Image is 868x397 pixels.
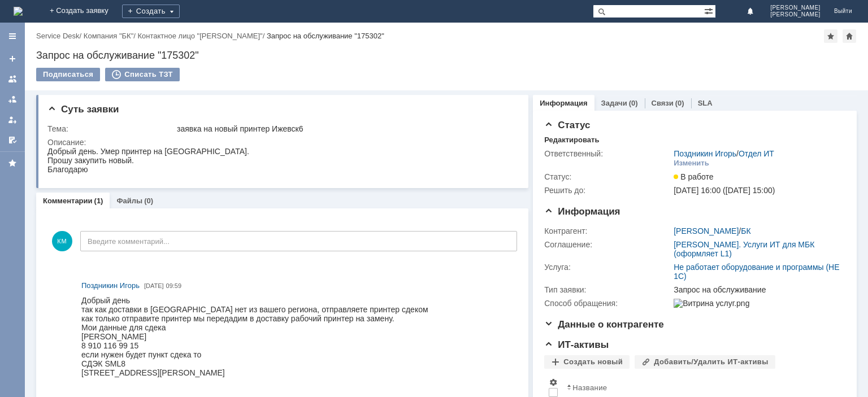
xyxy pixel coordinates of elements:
a: Информация [540,99,587,107]
span: Суть заявки [47,104,119,115]
a: Мои согласования [3,131,21,149]
span: [PERSON_NAME] [770,11,821,18]
div: Изменить [674,159,709,168]
a: Файлы [116,197,142,205]
a: [PERSON_NAME] [674,226,739,235]
a: Комментарии [43,197,93,205]
img: logo [14,7,23,16]
div: Ответственный: [544,149,671,158]
div: Запрос на обслуживание "175302" [36,50,857,61]
div: (0) [629,99,638,107]
span: Расширенный поиск [704,5,715,16]
a: Контактное лицо "[PERSON_NAME]" [138,32,263,40]
div: Сделать домашней страницей [843,29,856,43]
a: [PERSON_NAME]. Услуги ИТ для МБК (оформляет L1) [674,240,814,258]
div: Контрагент: [544,226,671,235]
div: / [36,32,84,40]
a: Задачи [601,99,627,107]
a: Компания "БК" [84,32,133,40]
span: КМ [52,231,72,251]
a: Связи [652,99,674,107]
div: Статус: [544,172,671,181]
a: Отдел ИТ [739,149,774,158]
a: Заявки в моей ответственности [3,90,21,108]
div: Запрос на обслуживание [674,285,840,294]
div: Способ обращения: [544,299,671,308]
div: Тип заявки: [544,285,671,294]
div: Редактировать [544,136,599,145]
div: / [138,32,267,40]
a: SLA [698,99,713,107]
span: В работе [674,172,713,181]
div: Соглашение: [544,240,671,249]
a: Перейти на домашнюю страницу [14,7,23,16]
div: (0) [144,197,153,205]
span: [DATE] 16:00 ([DATE] 15:00) [674,186,775,195]
a: Поздникин Игорь [674,149,736,158]
span: 09:59 [166,282,182,289]
div: / [674,226,750,235]
a: Мои заявки [3,111,21,129]
span: Данные о контрагенте [544,319,664,330]
div: Описание: [47,138,515,147]
div: Создать [122,5,180,18]
div: Название [572,383,607,392]
a: Заявки на командах [3,70,21,88]
div: / [84,32,138,40]
img: Витрина услуг.png [674,299,749,308]
div: / [674,149,774,158]
span: [DATE] [144,282,164,289]
div: (0) [675,99,684,107]
div: Решить до: [544,186,671,195]
div: Услуга: [544,263,671,272]
div: Запрос на обслуживание "175302" [267,32,384,40]
a: Не работает оборудование и программы (НЕ 1С) [674,263,839,281]
span: Настройки [549,378,558,387]
div: Тема: [47,124,175,133]
div: Добавить в избранное [824,29,837,43]
span: Статус [544,120,590,130]
span: ИТ-активы [544,339,609,350]
a: Поздникин Игорь [81,280,140,291]
a: Service Desk [36,32,80,40]
span: Поздникин Игорь [81,281,140,290]
div: (1) [94,197,103,205]
span: Информация [544,206,620,217]
div: заявка на новый принтер Ижевск6 [177,124,513,133]
a: БК [741,226,750,235]
span: [PERSON_NAME] [770,5,821,11]
a: Создать заявку [3,50,21,68]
